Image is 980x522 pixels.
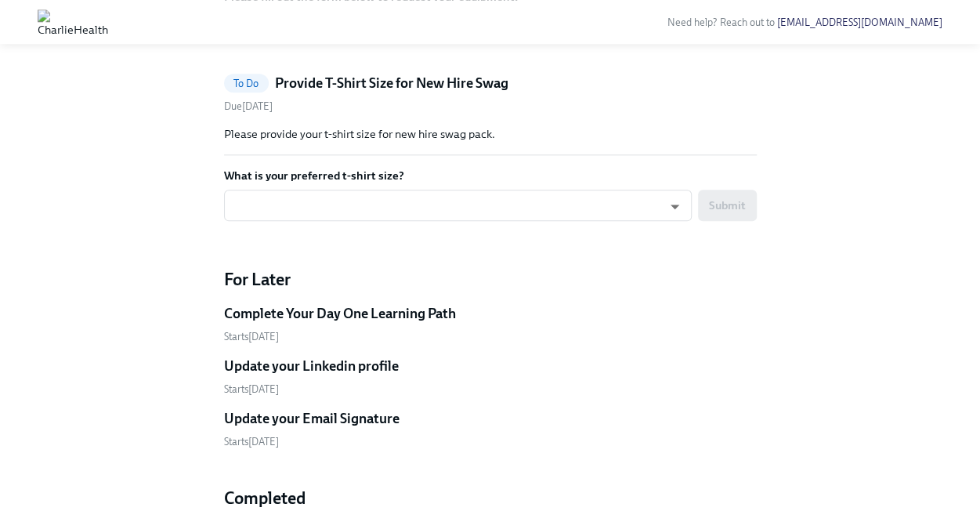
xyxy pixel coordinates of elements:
[777,16,942,28] a: [EMAIL_ADDRESS][DOMAIN_NAME]
[224,268,757,292] h4: For Later
[224,74,757,114] a: To DoProvide T-Shirt Size for New Hire SwagDue[DATE]
[224,436,279,448] span: Monday, September 22nd 2025, 7:00 am
[224,331,279,343] span: Monday, September 22nd 2025, 7:00 am
[224,126,757,142] p: Please provide your t-shirt size for new hire swag pack.
[667,16,942,28] span: Need help? Reach out to
[224,304,456,323] h5: Complete Your Day One Learning Path
[224,100,273,112] span: Friday, September 5th 2025, 7:00 am
[224,487,757,510] h4: Completed
[275,74,508,92] h5: Provide T-Shirt Size for New Hire Swag
[224,409,757,449] a: Update your Email SignatureStarts[DATE]
[224,304,757,344] a: Complete Your Day One Learning PathStarts[DATE]
[224,357,399,375] h5: Update your Linkedin profile
[224,168,757,183] label: What is your preferred t-shirt size?
[224,409,400,428] h5: Update your Email Signature
[224,383,279,395] span: Monday, September 22nd 2025, 7:00 am
[224,78,269,89] span: To Do
[38,9,108,34] img: CharlieHealth
[224,357,757,397] a: Update your Linkedin profileStarts[DATE]
[224,190,692,221] div: ​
